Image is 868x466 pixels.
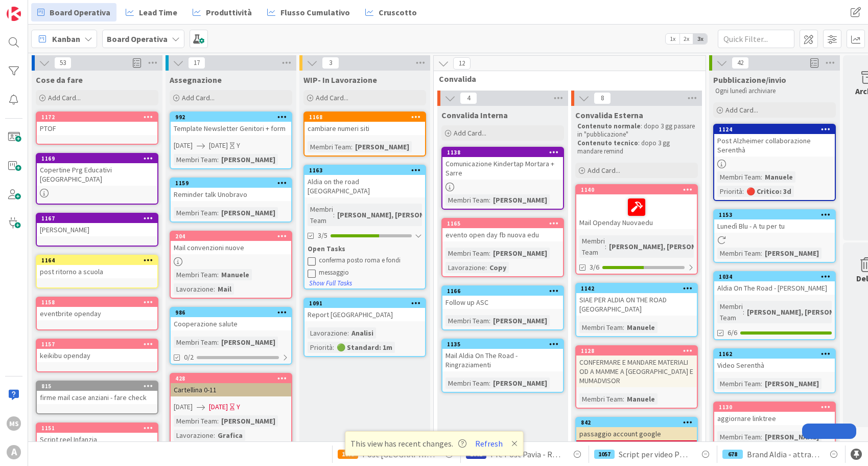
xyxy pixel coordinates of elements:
[217,415,219,427] span: :
[713,124,836,201] a: 1124Post Alzheimer collaborazione SerenthàMembri Team:ManuelePriorità:🔴 Critico: 3d
[490,248,550,259] div: [PERSON_NAME]
[280,6,350,18] span: Flusso Cumulativo
[713,402,836,447] a: 1130aggiornare linktreeMembri Team:[PERSON_NAME]
[171,232,291,254] div: 204Mail convenzioni nuove
[206,6,252,18] span: Produttività
[318,230,327,241] span: 3/5
[747,448,819,460] span: Brand Aldia - attrattività
[379,6,417,18] span: Cruscotto
[487,262,509,273] div: Copy
[37,223,157,236] div: [PERSON_NAME]
[744,186,794,197] div: 🔴 Critico: 3d
[304,113,425,122] div: 1168
[219,154,278,165] div: [PERSON_NAME]
[485,262,487,273] span: :
[762,431,822,442] div: [PERSON_NAME]
[170,75,222,85] span: Assegnazione
[170,307,292,365] a: 986Cooperazione saluteMembri Team:[PERSON_NAME]0/2
[333,342,334,353] span: :
[171,308,291,317] div: 986
[304,299,425,308] div: 1091
[308,327,347,339] div: Lavorazione
[575,110,643,120] span: Convalida Esterna
[594,450,615,459] div: 1057
[174,430,214,441] div: Lavorazione
[170,177,292,223] a: 1159Reminder talk UnobravoMembri Team:[PERSON_NAME]
[679,34,693,44] span: 2x
[174,140,193,151] span: [DATE]
[744,306,861,318] div: [PERSON_NAME], [PERSON_NAME]
[37,154,157,186] div: 1169Copertine Prg Educativi [GEOGRAPHIC_DATA]
[7,7,21,21] img: Visit kanbanzone.com
[52,33,80,45] span: Kanban
[304,113,425,135] div: 1168cambiare numeri siti
[349,327,376,339] div: Analisi
[219,337,278,348] div: [PERSON_NAME]
[576,418,697,427] div: 842
[36,339,158,372] a: 1157keikibu openday
[36,213,158,247] a: 1167[PERSON_NAME]
[171,179,291,201] div: 1159Reminder talk Unobravo
[219,415,278,427] div: [PERSON_NAME]
[304,122,425,135] div: cambiare numeri siti
[441,285,564,330] a: 1166Follow up ASCMembri Team:[PERSON_NAME]
[171,308,291,330] div: 986Cooperazione salute
[37,163,157,186] div: Copertine Prg Educativi [GEOGRAPHIC_DATA]
[722,450,743,459] div: 678
[308,244,422,254] div: Open Tasks
[217,207,219,218] span: :
[322,57,339,69] span: 3
[37,391,157,404] div: firme mail case anziani - fare check
[714,281,835,295] div: Aldia On The Road - [PERSON_NAME]
[175,180,291,187] div: 1159
[714,210,835,233] div: 1153Lunedì Blu - A tu per tu
[54,57,72,69] span: 53
[304,175,425,197] div: Aldia on the road [GEOGRAPHIC_DATA]
[590,262,599,273] span: 3/6
[579,235,605,258] div: Membri Team
[442,349,563,371] div: Mail Aldia On The Road - Ringraziamenti
[719,211,835,218] div: 1153
[576,185,697,229] div: 1140Mail Openday Nuovaedu
[41,383,157,390] div: 815
[606,241,723,252] div: [PERSON_NAME], [PERSON_NAME]
[171,241,291,254] div: Mail convenzioni nuove
[41,299,157,306] div: 1158
[576,293,697,316] div: SIAE PER ALDIA ON THE ROAD [GEOGRAPHIC_DATA]
[442,148,563,157] div: 1138
[576,284,697,316] div: 1142SIAE PER ALDIA ON THE ROAD [GEOGRAPHIC_DATA]
[37,256,157,278] div: 1164post ritorno a scuola
[445,194,489,206] div: Membri Team
[439,74,693,84] span: Convalida
[447,287,563,295] div: 1166
[219,207,278,218] div: [PERSON_NAME]
[37,307,157,320] div: eventbrite openday
[743,306,744,318] span: :
[219,269,252,280] div: Manuele
[215,283,234,295] div: Mail
[575,345,698,409] a: 1128CONFERMARE E MANDARE MATERIALI OD A MAMME A [GEOGRAPHIC_DATA] E MUMADVISORMembri Team:Manuele
[442,228,563,241] div: evento open day fb nuova edu
[713,348,836,393] a: 1162Video SerenthàMembri Team:[PERSON_NAME]
[445,378,489,389] div: Membri Team
[441,339,564,393] a: 1135Mail Aldia On The Road - RingraziamentiMembri Team:[PERSON_NAME]
[576,418,697,440] div: 842passaggio account google
[605,241,606,252] span: :
[490,448,563,460] span: Pre Post Pavia - Re Artù! FINE AGOSTO
[217,337,219,348] span: :
[316,93,348,102] span: Add Card...
[174,283,214,295] div: Lavorazione
[308,141,351,152] div: Membri Team
[588,166,620,175] span: Add Card...
[37,433,157,446] div: Script reel Infanzia
[762,248,822,259] div: [PERSON_NAME]
[309,114,425,121] div: 1168
[37,122,157,135] div: PTOF
[309,278,353,289] button: Show Full Tasks
[171,122,291,135] div: Template Newsletter Genitori + form
[576,194,697,229] div: Mail Openday Nuovaedu
[732,57,749,69] span: 42
[714,403,835,412] div: 1130
[36,255,158,289] a: 1164post ritorno a scuola
[237,402,240,412] div: Y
